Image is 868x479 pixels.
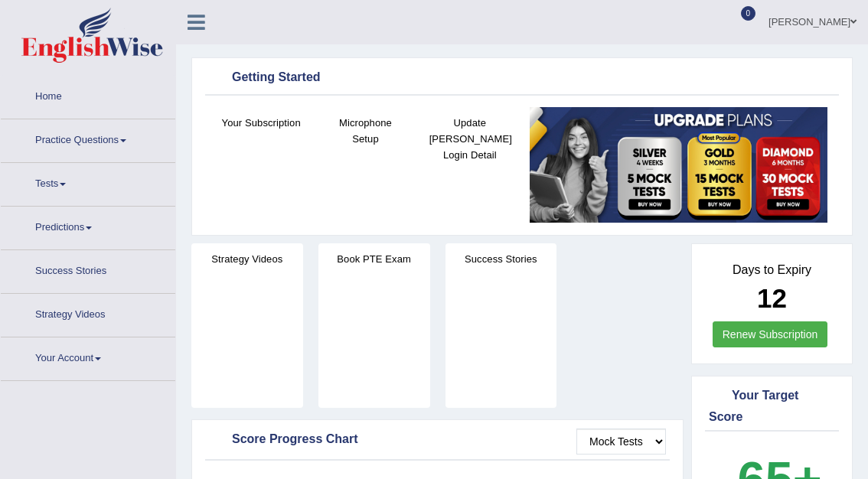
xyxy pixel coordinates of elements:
[321,115,410,147] h4: Microphone Setup
[1,337,175,376] a: Your Account
[713,321,828,347] a: Renew Subscription
[709,385,835,426] div: Your Target Score
[191,251,303,267] h4: Strategy Videos
[530,107,827,223] img: small5.jpg
[709,263,835,277] h4: Days to Expiry
[1,294,175,332] a: Strategy Videos
[318,251,430,267] h4: Book PTE Exam
[209,67,835,90] div: Getting Started
[209,428,666,451] div: Score Progress Chart
[1,250,175,288] a: Success Stories
[1,119,175,158] a: Practice Questions
[426,115,514,163] h4: Update [PERSON_NAME] Login Detail
[1,207,175,245] a: Predictions
[1,76,175,114] a: Home
[757,283,787,313] b: 12
[741,6,756,21] span: 0
[217,115,305,131] h4: Your Subscription
[445,251,557,267] h4: Success Stories
[1,163,175,201] a: Tests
